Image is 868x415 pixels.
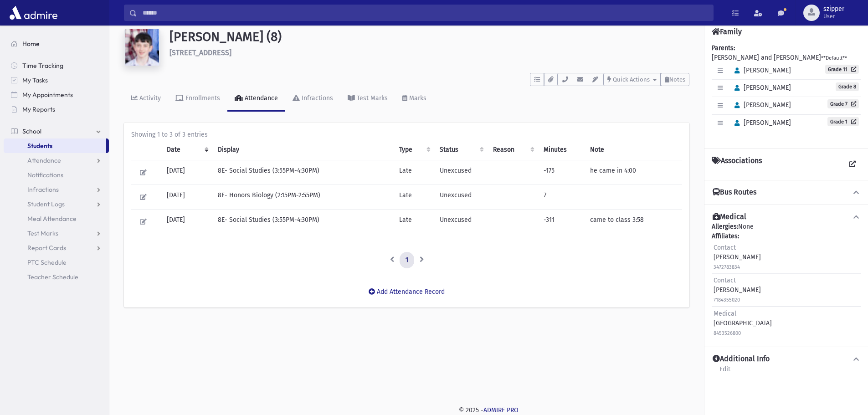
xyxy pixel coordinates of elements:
td: -311 [538,210,585,234]
th: Minutes [538,139,585,160]
a: Report Cards [4,241,109,255]
small: 7184355020 [714,297,740,303]
h4: Family [712,27,742,36]
td: 8E- Social Studies (3:55PM-4:30PM) [212,210,394,234]
button: Edit [137,190,150,204]
a: School [4,124,109,138]
span: Notes [669,76,685,83]
td: he came in 4:00 [585,160,682,185]
div: Attendance [243,94,278,102]
a: Time Tracking [4,58,109,73]
button: Edit [137,215,150,228]
a: Teacher Schedule [4,270,109,284]
td: 8E- Social Studies (3:55PM-4:30PM) [212,160,394,185]
td: Late [394,185,434,210]
td: Unexcused [434,210,488,234]
span: Grade 8 [836,82,859,91]
td: -175 [538,160,585,185]
th: Status: activate to sort column ascending [434,139,488,160]
a: Grade 7 [827,99,859,108]
h4: Additional Info [713,354,770,364]
th: Date: activate to sort column ascending [161,139,212,160]
small: 8453526800 [714,330,741,336]
span: Medical [714,310,736,318]
span: Teacher Schedule [27,273,78,281]
span: [PERSON_NAME] [730,67,791,74]
input: Search [137,5,713,21]
h4: Bus Routes [713,188,756,197]
td: Unexcused [434,160,488,185]
span: Attendance [27,156,61,164]
td: Unexcused [434,185,488,210]
a: PTC Schedule [4,255,109,270]
button: Additional Info [712,354,861,364]
button: Quick Actions [603,73,661,86]
a: Meal Attendance [4,211,109,226]
a: Infractions [285,86,340,112]
a: Notifications [4,168,109,182]
div: Activity [138,94,161,102]
a: My Reports [4,102,109,117]
h6: [STREET_ADDRESS] [169,48,689,57]
td: [DATE] [161,185,212,210]
a: My Tasks [4,73,109,87]
div: Test Marks [355,94,388,102]
span: Infractions [27,185,59,194]
b: Affiliates: [712,232,739,240]
td: Late [394,210,434,234]
button: Add Attendance Record [363,284,451,300]
span: Students [27,142,52,150]
th: Display [212,139,394,160]
small: 3472783834 [714,264,740,270]
div: [GEOGRAPHIC_DATA] [714,309,772,338]
div: [PERSON_NAME] [714,276,761,304]
span: My Tasks [22,76,48,84]
a: Grade 1 [827,117,859,126]
span: Notifications [27,171,63,179]
a: Edit [719,364,731,380]
span: PTC Schedule [27,258,67,266]
a: Test Marks [340,86,395,112]
a: Infractions [4,182,109,197]
a: Grade 11 [825,65,859,74]
button: Edit [137,166,150,179]
span: Student Logs [27,200,65,208]
span: Contact [714,277,736,284]
td: came to class 3:58 [585,210,682,234]
div: [PERSON_NAME] [714,243,761,272]
span: User [823,13,844,20]
span: szipper [823,5,844,13]
a: Students [4,138,106,153]
div: © 2025 - [124,405,853,415]
button: Notes [661,73,689,86]
img: w== [124,29,160,66]
div: [PERSON_NAME] and [PERSON_NAME] [712,43,861,141]
span: Meal Attendance [27,215,77,223]
h4: Associations [712,156,762,173]
span: Quick Actions [613,76,650,83]
span: Contact [714,244,736,251]
h4: Medical [713,212,746,222]
div: None [712,222,861,339]
a: Enrollments [168,86,227,112]
td: [DATE] [161,160,212,185]
td: Late [394,160,434,185]
a: View all Associations [844,156,861,173]
button: Bus Routes [712,188,861,197]
h1: [PERSON_NAME] (8) [169,29,689,45]
div: Showing 1 to 3 of 3 entries [131,130,682,139]
span: My Reports [22,105,55,113]
th: Reason: activate to sort column ascending [488,139,538,160]
a: Activity [124,86,168,112]
span: My Appointments [22,91,73,99]
span: Home [22,40,40,48]
a: Marks [395,86,434,112]
a: Home [4,36,109,51]
span: Test Marks [27,229,58,237]
span: [PERSON_NAME] [730,119,791,127]
td: [DATE] [161,210,212,234]
span: Report Cards [27,244,66,252]
a: Student Logs [4,197,109,211]
a: Attendance [227,86,285,112]
a: Test Marks [4,226,109,241]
